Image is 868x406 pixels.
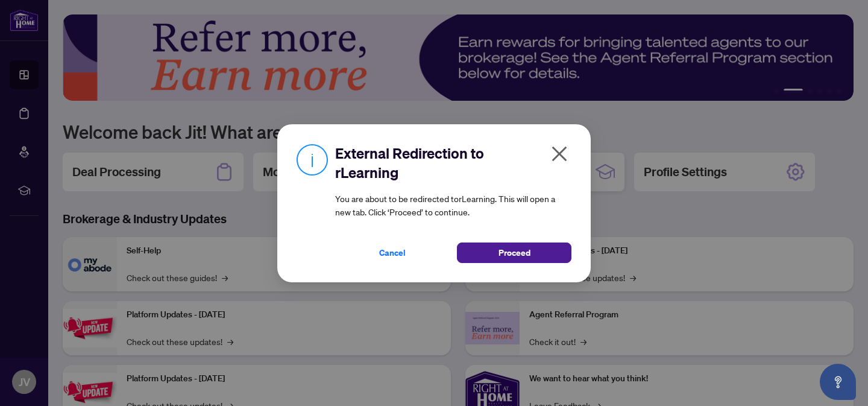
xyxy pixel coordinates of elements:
span: Cancel [379,243,406,262]
button: Proceed [457,243,571,263]
div: You are about to be redirected to rLearning . This will open a new tab. Click ‘Proceed’ to continue. [335,144,571,263]
span: Proceed [498,243,530,262]
h2: External Redirection to rLearning [335,144,571,182]
img: Info Icon [297,144,328,176]
button: Open asap [820,364,856,400]
button: Cancel [335,243,450,263]
span: close [550,144,569,163]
